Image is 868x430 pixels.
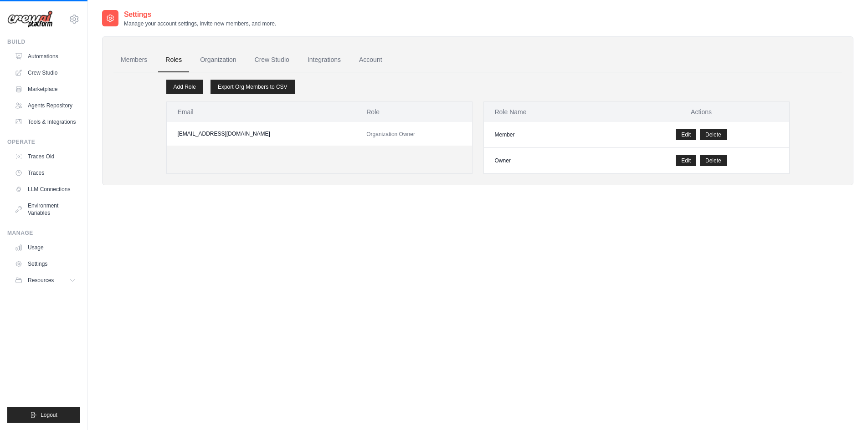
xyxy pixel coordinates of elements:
[700,155,727,166] button: Delete
[614,102,789,122] th: Actions
[300,48,348,72] a: Integrations
[7,138,80,146] div: Operate
[11,98,80,113] a: Agents Repository
[7,10,53,28] img: Logo
[355,102,472,122] th: Role
[352,48,390,72] a: Account
[11,198,80,220] a: Environment Variables
[11,49,80,64] a: Automations
[113,48,154,72] a: Members
[247,48,297,72] a: Crew Studio
[484,148,614,174] td: Owner
[166,80,203,94] a: Add Role
[11,149,80,164] a: Traces Old
[11,240,80,255] a: Usage
[11,82,80,96] a: Marketplace
[11,182,80,197] a: LLM Connections
[7,407,80,423] button: Logout
[676,129,696,140] a: Edit
[366,131,415,137] span: Organization Owner
[11,257,80,271] a: Settings
[11,115,80,129] a: Tools & Integrations
[167,122,356,146] td: [EMAIL_ADDRESS][DOMAIN_NAME]
[7,38,80,46] div: Build
[193,48,243,72] a: Organization
[211,80,295,94] a: Export Org Members to CSV
[700,129,727,140] button: Delete
[11,66,80,80] a: Crew Studio
[167,102,356,122] th: Email
[11,273,80,288] button: Resources
[484,122,614,148] td: Member
[11,166,80,180] a: Traces
[124,9,276,20] h2: Settings
[7,229,80,237] div: Manage
[41,411,57,419] span: Logout
[124,20,276,27] p: Manage your account settings, invite new members, and more.
[158,48,189,72] a: Roles
[676,155,696,166] a: Edit
[28,277,54,284] span: Resources
[484,102,614,122] th: Role Name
